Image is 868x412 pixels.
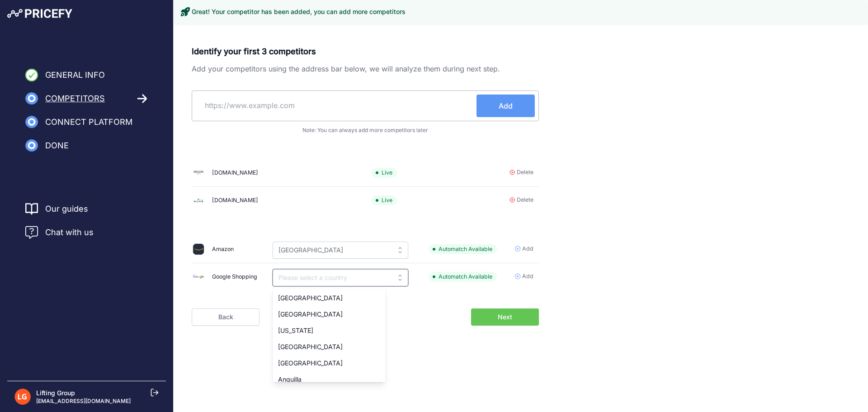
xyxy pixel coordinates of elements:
[45,116,132,128] span: Connect Platform
[273,242,408,259] input: Please select a country
[278,375,302,383] span: Anguilla
[278,327,313,334] span: [US_STATE]
[499,100,513,111] span: Add
[278,359,343,367] span: [GEOGRAPHIC_DATA]
[212,196,258,205] div: [DOMAIN_NAME]
[36,398,131,405] p: [EMAIL_ADDRESS][DOMAIN_NAME]
[429,272,497,282] span: Automatch Available
[192,45,539,58] p: Identify your first 3 competitors
[192,308,259,326] a: Back
[192,63,539,74] p: Add your competitors using the address bar below, we will analyze them during next step.
[45,203,88,215] a: Our guides
[522,245,533,253] span: Add
[476,95,535,117] button: Add
[192,7,406,16] h3: Great! Your competitor has been added, you can add more competitors
[45,226,94,239] span: Chat with us
[45,69,105,81] span: General Info
[25,226,94,239] a: Chat with us
[278,343,343,350] span: [GEOGRAPHIC_DATA]
[278,294,343,302] span: [GEOGRAPHIC_DATA]
[7,9,72,18] img: Pricefy Logo
[517,168,533,177] span: Delete
[45,92,105,105] span: Competitors
[273,269,408,286] input: Please select a country
[498,313,512,322] span: Next
[212,169,258,177] div: [DOMAIN_NAME]
[471,308,539,326] button: Next
[278,310,343,318] span: [GEOGRAPHIC_DATA]
[522,272,533,281] span: Add
[196,95,476,116] input: https://www.example.com
[212,273,257,281] div: Google Shopping
[45,139,69,152] span: Done
[429,244,497,255] span: Automatch Available
[212,245,234,254] div: Amazon
[517,196,533,204] span: Delete
[372,195,397,206] span: Live
[36,388,131,398] p: Lifting Group
[192,127,539,134] p: Note: You can always add more competitors later
[372,168,397,178] span: Live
